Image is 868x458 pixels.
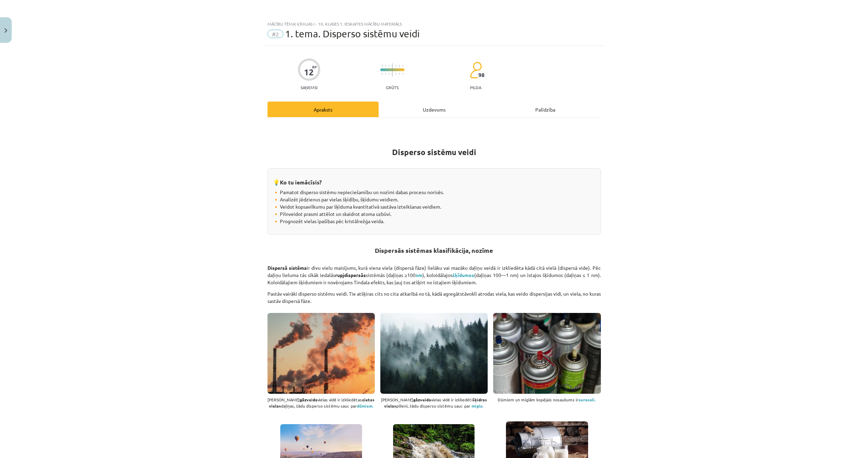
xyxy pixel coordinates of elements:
strong: nm [416,272,422,278]
img: icon-short-line-57e1e144782c952c97e751825c79c345078a6d821885a25fce030b3d8c18986b.svg [399,73,400,75]
img: icon-short-line-57e1e144782c952c97e751825c79c345078a6d821885a25fce030b3d8c18986b.svg [389,65,389,67]
img: icon-short-line-57e1e144782c952c97e751825c79c345078a6d821885a25fce030b3d8c18986b.svg [399,65,400,67]
strong: Ko tu iemācīsis? [280,179,322,186]
strong: Dispersā sistēma [267,265,307,271]
img: icon-long-line-d9ea69661e0d244f92f715978eff75569469978d946b2353a9bb055b3ed8787d.svg [392,63,393,77]
p: pilda [470,85,481,90]
span: 98 [478,72,485,78]
span: . [471,403,484,409]
span: . [372,403,373,409]
div: Apraksts [267,102,379,117]
img: students-c634bb4e5e11cddfef0936a35e636f08e4e9abd3cc4e673bd6f9a4125e45ecb1.svg [470,61,482,79]
p: Dūmiem un miglām kopējais nosaukums ir [493,397,601,403]
p: [PERSON_NAME] vielas vidē ir izkliedētas daļiņas, šādu disperso sistēmu sauc par [267,397,375,409]
div: Mācību tēma: Ķīmijas i - 10. klases 1. ieskaites mācību materiāls [267,21,601,26]
strong: miglu [471,403,482,409]
span: #2 [267,30,283,38]
img: icon-short-line-57e1e144782c952c97e751825c79c345078a6d821885a25fce030b3d8c18986b.svg [382,65,382,67]
h3: 💡 [273,174,595,187]
strong: rupjdispersās [335,272,366,278]
img: icon-short-line-57e1e144782c952c97e751825c79c345078a6d821885a25fce030b3d8c18986b.svg [382,73,382,75]
span: šķīdumos [452,272,474,278]
img: icon-short-line-57e1e144782c952c97e751825c79c345078a6d821885a25fce030b3d8c18986b.svg [389,73,389,75]
strong: šķidras vielas [384,397,487,409]
div: 12 [304,67,314,77]
strong: gāzveida [413,397,431,402]
img: icon-short-line-57e1e144782c952c97e751825c79c345078a6d821885a25fce030b3d8c18986b.svg [402,65,403,67]
strong: Disperso sistēmu veidi [392,147,476,157]
p: Grūts [386,85,399,90]
span: 1. tema. Disperso sistēmu veidi [285,28,420,39]
div: Uzdevums [379,102,490,117]
div: Palīdzība [490,102,601,117]
strong: cietas vielas [269,397,375,409]
strong: Dispersās sistēmas klasifikācija, nozīme [375,246,493,254]
img: Shutterstock_651172438_aerosol_aerosoli.jpg [493,313,601,394]
span: [PERSON_NAME] vielas vidē ir izkliedēti pilieni, šādu disperso sistēmu sauc par [381,397,487,409]
img: icon-short-line-57e1e144782c952c97e751825c79c345078a6d821885a25fce030b3d8c18986b.svg [396,73,396,75]
img: icon-short-line-57e1e144782c952c97e751825c79c345078a6d821885a25fce030b3d8c18986b.svg [396,65,396,67]
img: icon-short-line-57e1e144782c952c97e751825c79c345078a6d821885a25fce030b3d8c18986b.svg [385,65,386,67]
p: Saņemsi [298,85,320,90]
strong: aerosoli. [578,397,596,402]
p: ir divu vielu maisījums, kurā viena viela (dispersā fāze) lielāku vai mazāku daļiņu veidā ir izkl... [267,264,601,286]
p: Pastāv vairāki disperso sistēmu veidi. Tie atšķiras cits no cita atkarībā no tā, kādā agregātstāv... [267,290,601,305]
span: XP [312,65,316,69]
p: 🔸 Pamatot disperso sistēmu nepieciešamību un nozīmi dabas procesu norisēs. 🔸 Analizēt jēdzienus p... [273,189,595,225]
strong: dūmiem [357,403,372,409]
img: icon-close-lesson-0947bae3869378f0d4975bcd49f059093ad1ed9edebbc8119c70593378902aed.svg [4,28,7,33]
img: icon-short-line-57e1e144782c952c97e751825c79c345078a6d821885a25fce030b3d8c18986b.svg [385,73,386,75]
img: icon-short-line-57e1e144782c952c97e751825c79c345078a6d821885a25fce030b3d8c18986b.svg [402,73,403,75]
strong: gāzveida [300,397,318,402]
